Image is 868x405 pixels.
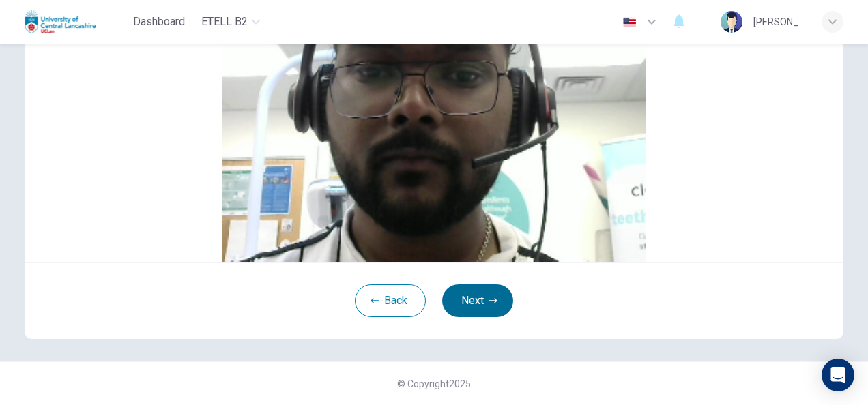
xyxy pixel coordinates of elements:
span: © Copyright 2025 [397,378,471,389]
img: en [621,17,638,27]
button: Dashboard [128,10,190,34]
a: Uclan logo [25,8,128,35]
button: Back [355,284,426,317]
div: Open Intercom Messenger [822,359,854,391]
div: [PERSON_NAME] [753,14,805,30]
span: eTELL B2 [201,14,248,30]
button: eTELL B2 [196,10,265,34]
img: Profile picture [721,11,742,33]
span: Dashboard [133,14,185,30]
button: Next [442,284,513,317]
img: Uclan logo [25,8,96,35]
